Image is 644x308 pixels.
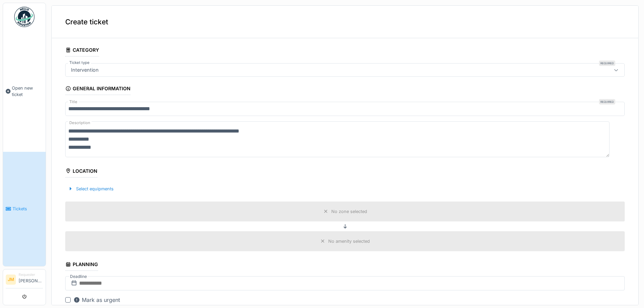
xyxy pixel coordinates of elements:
div: Planning [65,259,98,271]
div: Required [599,61,615,66]
span: Open new ticket [12,85,43,98]
label: Ticket type [68,60,91,66]
div: Requester [19,272,43,277]
li: [PERSON_NAME] [19,272,43,287]
span: Tickets [13,206,43,212]
a: Tickets [3,152,46,266]
div: Select equipments [65,184,116,193]
div: Create ticket [52,6,638,38]
label: Deadline [69,273,88,280]
li: JM [6,275,16,285]
div: No zone selected [331,208,367,215]
div: Required [599,99,615,104]
div: General information [65,84,130,95]
a: Open new ticket [3,31,46,152]
a: JM Requester[PERSON_NAME] [6,272,43,288]
label: Description [68,119,92,127]
div: Category [65,45,99,56]
div: Mark as urgent [73,296,120,304]
label: Title [68,99,79,105]
div: Intervention [68,66,101,74]
div: Location [65,166,97,177]
div: No amenity selected [328,238,370,244]
img: Badge_color-CXgf-gQk.svg [14,7,34,27]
